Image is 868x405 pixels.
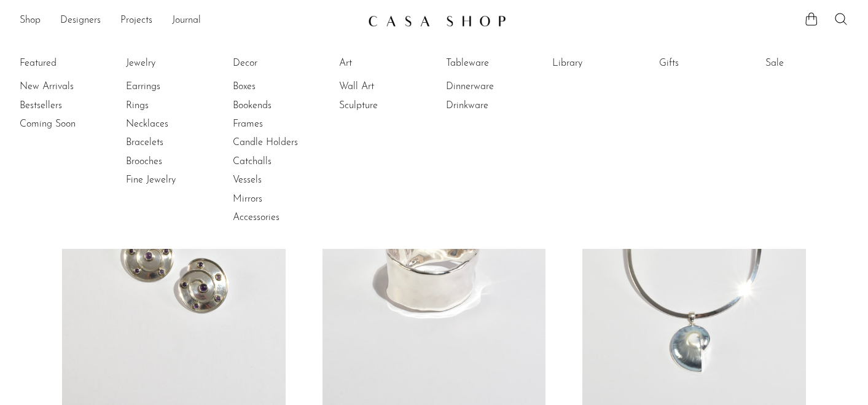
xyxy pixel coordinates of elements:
[339,99,431,112] a: Sculpture
[20,77,112,133] ul: Featured
[339,54,431,115] ul: Art
[233,99,325,112] a: Bookends
[20,80,112,93] a: New Arrivals
[339,57,431,70] a: Art
[552,54,644,77] ul: Library
[446,80,538,93] a: Dinnerware
[126,136,218,149] a: Bracelets
[446,54,538,115] ul: Tableware
[765,57,858,70] a: Sale
[659,54,751,77] ul: Gifts
[126,155,218,168] a: Brooches
[120,13,152,29] a: Projects
[233,80,325,93] a: Boxes
[233,211,325,224] a: Accessories
[552,57,644,70] a: Library
[126,80,218,93] a: Earrings
[339,80,431,93] a: Wall Art
[20,10,358,31] ul: NEW HEADER MENU
[126,117,218,131] a: Necklaces
[446,57,538,70] a: Tableware
[233,173,325,187] a: Vessels
[233,54,325,227] ul: Decor
[126,57,218,70] a: Jewelry
[126,99,218,112] a: Rings
[20,13,41,29] a: Shop
[60,13,101,29] a: Designers
[233,155,325,168] a: Catchalls
[20,10,358,31] nav: Desktop navigation
[233,117,325,131] a: Frames
[126,173,218,187] a: Fine Jewelry
[446,99,538,112] a: Drinkware
[233,57,325,70] a: Decor
[20,99,112,112] a: Bestsellers
[233,136,325,149] a: Candle Holders
[765,54,858,77] ul: Sale
[20,117,112,131] a: Coming Soon
[126,54,218,190] ul: Jewelry
[659,57,751,70] a: Gifts
[233,192,325,206] a: Mirrors
[172,13,201,29] a: Journal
